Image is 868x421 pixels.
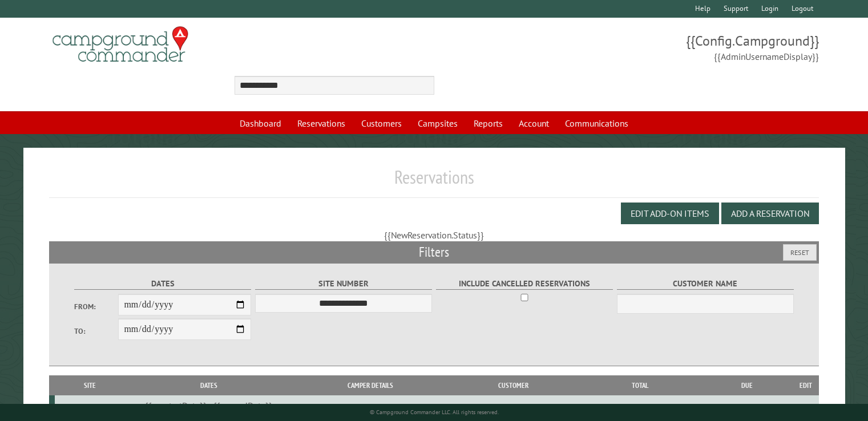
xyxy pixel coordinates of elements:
[124,375,293,395] th: Dates
[49,166,819,197] h1: Reservations
[434,31,819,63] span: {{Config.Campground}} {{AdminUsernameDisplay}}
[49,229,819,241] div: {{NewReservation.Status}}
[255,277,433,290] label: Site Number
[621,203,719,224] button: Edit Add-on Items
[448,375,579,395] th: Customer
[512,112,556,134] a: Account
[293,375,448,395] th: Camper Details
[49,241,819,263] h2: Filters
[127,400,291,411] div: {{res.startDate}} - {{res.endDate}}
[370,408,499,416] small: © Campground Commander LLC. All rights reserved.
[55,375,124,395] th: Site
[74,326,119,337] label: To:
[411,112,465,134] a: Campsites
[467,112,510,134] a: Reports
[783,244,817,261] button: Reset
[49,22,192,67] img: Campground Commander
[74,301,119,312] label: From:
[701,375,792,395] th: Due
[74,277,252,290] label: Dates
[233,112,288,134] a: Dashboard
[558,112,635,134] a: Communications
[721,203,819,224] button: Add a Reservation
[436,277,613,290] label: Include Cancelled Reservations
[354,112,409,134] a: Customers
[579,375,701,395] th: Total
[290,112,352,134] a: Reservations
[792,375,818,395] th: Edit
[617,277,794,290] label: Customer Name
